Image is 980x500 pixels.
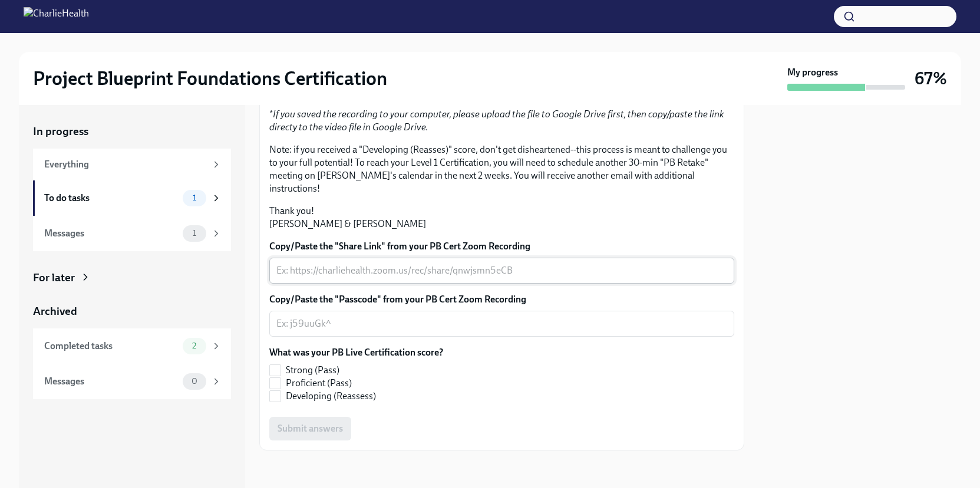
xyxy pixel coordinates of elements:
div: For later [33,270,75,285]
p: Thank you! [PERSON_NAME] & [PERSON_NAME] [269,205,734,231]
div: Completed tasks [44,340,178,353]
img: CharlieHealth [24,7,89,26]
span: 2 [185,341,203,350]
div: To do tasks [44,192,178,205]
span: 0 [184,377,204,386]
a: Messages0 [33,364,231,399]
a: Archived [33,304,231,319]
label: Copy/Paste the "Share Link" from your PB Cert Zoom Recording [269,240,734,253]
h2: Project Blueprint Foundations Certification [33,67,387,90]
span: Proficient (Pass) [286,377,352,390]
a: To do tasks1 [33,180,231,216]
label: Copy/Paste the "Passcode" from your PB Cert Zoom Recording [269,293,734,306]
em: If you saved the recording to your computer, please upload the file to Google Drive first, then c... [269,108,724,133]
span: Developing (Reassess) [286,390,376,403]
a: For later [33,270,231,285]
a: Messages1 [33,216,231,251]
a: Completed tasks2 [33,328,231,364]
p: Note: if you received a "Developing (Reasses)" score, don't get disheartened--this process is mea... [269,143,734,195]
div: Messages [44,227,178,240]
span: 1 [186,229,203,238]
span: Strong (Pass) [286,364,339,377]
strong: My progress [787,66,838,79]
label: What was your PB Live Certification score? [269,346,443,359]
h3: 67% [915,68,947,89]
div: Messages [44,375,178,388]
div: Everything [44,158,206,171]
span: 1 [186,193,203,202]
a: Everything [33,149,231,180]
a: In progress [33,124,231,139]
